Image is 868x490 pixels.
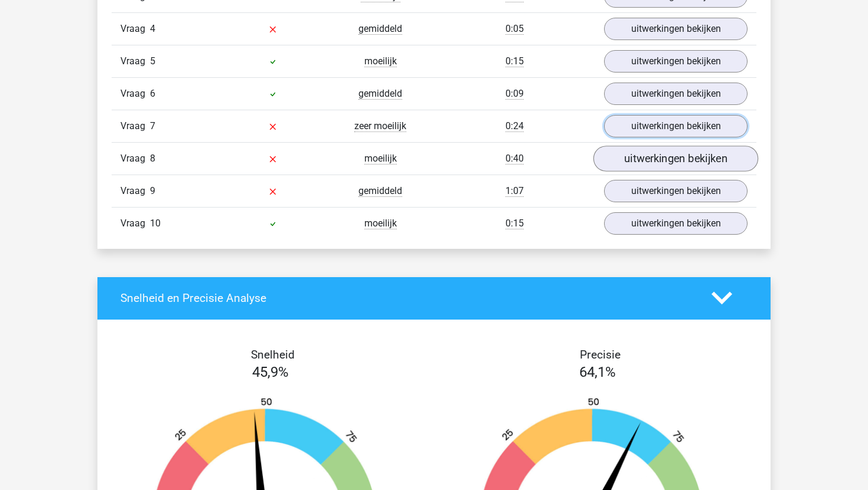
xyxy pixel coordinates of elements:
span: 0:15 [505,55,524,67]
span: Vraag [120,87,150,101]
span: 8 [150,153,155,164]
span: 0:40 [505,153,524,165]
h4: Snelheid en Precisie Analyse [120,291,694,305]
span: 7 [150,120,155,131]
span: gemiddeld [358,185,402,197]
span: zeer moeilijk [354,120,406,132]
span: 64,1% [579,364,616,380]
a: uitwerkingen bekijken [593,146,758,172]
span: moeilijk [364,55,397,67]
a: uitwerkingen bekijken [604,18,748,40]
a: uitwerkingen bekijken [604,83,748,105]
span: 1:07 [505,185,524,197]
span: Vraag [120,54,150,68]
span: 10 [150,218,161,229]
span: Vraag [120,22,150,36]
h4: Snelheid [120,348,425,361]
a: uitwerkingen bekijken [604,212,748,235]
span: moeilijk [364,218,397,229]
span: moeilijk [364,153,397,165]
span: Vraag [120,152,150,166]
span: 0:24 [505,120,524,132]
span: 0:09 [505,88,524,100]
a: uitwerkingen bekijken [604,180,748,202]
h4: Precisie [448,348,752,361]
span: 0:05 [505,23,524,35]
span: 5 [150,55,155,67]
span: 4 [150,23,155,34]
a: uitwerkingen bekijken [604,50,748,73]
span: 6 [150,88,155,99]
span: Vraag [120,216,150,231]
span: 45,9% [252,364,289,380]
span: 0:15 [505,218,524,229]
a: uitwerkingen bekijken [604,115,748,137]
span: 9 [150,185,155,196]
span: Vraag [120,184,150,198]
span: gemiddeld [358,88,402,100]
span: Vraag [120,119,150,133]
span: gemiddeld [358,23,402,35]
